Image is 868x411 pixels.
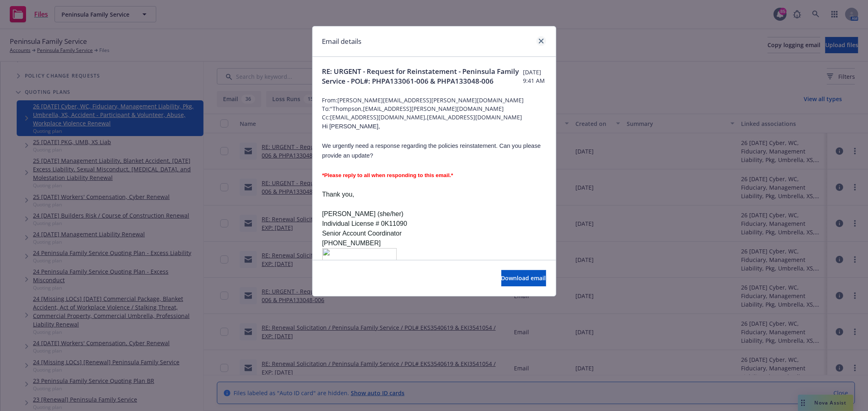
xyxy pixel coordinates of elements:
span: Thank you, [322,191,354,198]
span: [DATE] 9:41 AM [523,68,546,85]
span: RE: URGENT - Request for Reinstatement - Peninsula Family Service - POL#: PHPA133061-006 & PHPA13... [322,67,523,86]
span: We urgently need a response regarding the policies reinstatement. Can you please provide an update? [322,143,541,159]
h1: Email details [322,36,362,47]
span: Cc: [EMAIL_ADDRESS][DOMAIN_NAME],[EMAIL_ADDRESS][DOMAIN_NAME] [322,113,546,121]
span: To: "Thompson,[EMAIL_ADDRESS][PERSON_NAME][DOMAIN_NAME] [322,104,546,113]
span: Hi [PERSON_NAME], [322,123,380,130]
span: *Please reply to all when responding to this email.* [322,172,453,178]
span: Senior Account Coordinator [322,230,402,237]
span: Download email [501,274,546,282]
span: Individual License # 0K11090 [322,220,407,227]
span: [PERSON_NAME] (she/her) [322,210,404,217]
span: From: [PERSON_NAME][EMAIL_ADDRESS][PERSON_NAME][DOMAIN_NAME] [322,96,546,104]
button: Download email [501,270,546,286]
a: close [536,36,546,46]
img: image001.png@01DC39CA.04E62180 [322,248,397,261]
span: [PHONE_NUMBER] [322,240,381,247]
